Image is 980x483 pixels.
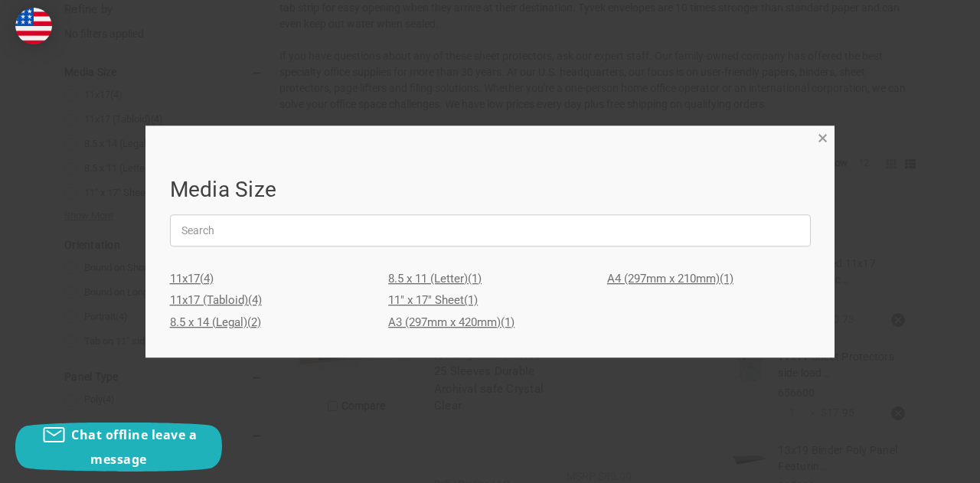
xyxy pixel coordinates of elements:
span: (1) [720,272,733,286]
span: (1) [501,315,514,329]
span: (1) [464,294,478,308]
a: A3 (297mm x 420mm)(1) [388,312,592,334]
a: A4 (297mm x 210mm)(1) [607,268,811,290]
span: (4) [200,272,214,286]
a: 11x17(4) [170,268,374,290]
span: (2) [247,315,261,329]
span: (1) [468,272,482,286]
a: Close [815,129,831,145]
img: duty and tax information for United States [15,8,52,44]
a: 8.5 x 11 (Letter)(1) [388,268,592,290]
input: Search [170,214,811,246]
a: 11" x 17" Sheet(1) [388,290,592,312]
a: 11x17 (Tabloid)(4) [170,290,374,312]
span: (4) [248,294,262,308]
h1: Media Size [170,174,811,206]
span: Chat offline leave a message [71,426,197,468]
button: Chat offline leave a message [15,423,222,472]
a: 8.5 x 14 (Legal)(2) [170,312,374,334]
span: × [818,128,828,150]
